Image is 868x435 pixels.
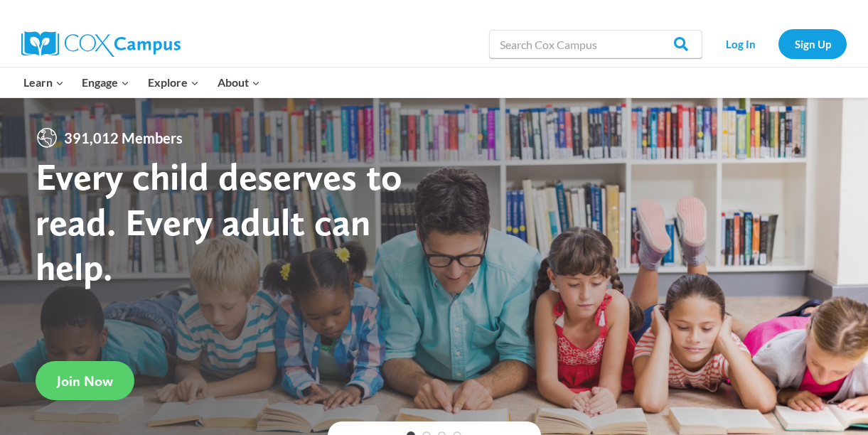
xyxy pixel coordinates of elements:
[489,30,702,58] input: Search Cox Campus
[14,68,269,97] nav: Primary Navigation
[218,73,260,92] span: About
[57,372,113,390] span: Join Now
[23,73,64,92] span: Learn
[21,31,181,57] img: Cox Campus
[36,154,402,289] strong: Every child deserves to read. Every adult can help.
[709,29,847,58] nav: Secondary Navigation
[58,127,188,149] span: 391,012 Members
[709,29,771,58] a: Log In
[82,73,129,92] span: Engage
[36,361,134,400] a: Join Now
[148,73,199,92] span: Explore
[778,29,847,58] a: Sign Up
